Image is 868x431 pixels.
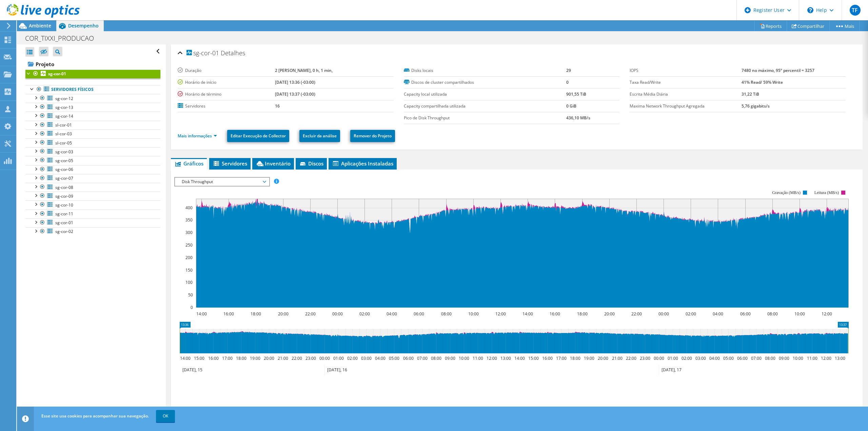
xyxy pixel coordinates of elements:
a: Reports [754,21,787,31]
b: [DATE] 13:37 (-03:00) [275,91,315,97]
text: 03:00 [361,355,372,361]
text: 06:00 [414,311,424,317]
a: sl-cor-01 [25,121,160,130]
span: Desempenho [68,22,99,29]
span: Disk Throughput [178,178,265,186]
text: 17:00 [556,355,567,361]
text: 01:00 [668,355,678,361]
text: 12:00 [822,311,832,317]
text: 20:00 [604,311,615,317]
text: 0 [191,305,193,310]
text: 05:00 [389,355,399,361]
text: 13:00 [500,355,511,361]
a: OK [156,410,175,422]
a: sg-cor-02 [25,227,160,236]
a: Mais informações [178,133,217,139]
text: 02:00 [359,311,370,317]
text: 22:00 [305,311,316,317]
span: sg-cor-12 [55,96,73,101]
text: 22:00 [292,355,302,361]
text: 150 [185,267,193,273]
text: 16:00 [208,355,219,361]
a: sg-cor-01 [25,218,160,227]
text: 300 [185,230,193,235]
label: Disks locais [404,67,567,74]
text: 00:00 [319,355,330,361]
text: 18:00 [251,311,261,317]
a: Remover do Projeto [350,130,395,142]
a: sl-cor-03 [25,130,160,138]
text: 06:00 [737,355,748,361]
span: Aplicações Instaladas [332,160,393,167]
a: sg-cor-03 [25,147,160,156]
text: 13:00 [835,355,845,361]
text: 50 [188,292,193,298]
text: 08:00 [441,311,452,317]
text: 14:00 [180,355,191,361]
text: 04:00 [709,355,720,361]
label: Servidores [178,103,275,110]
span: sg-cor-13 [55,104,73,110]
text: 19:00 [584,355,594,361]
span: Detalhes [221,49,245,57]
a: sg-cor-09 [25,192,160,200]
text: 14:00 [196,311,207,317]
text: 200 [185,255,193,260]
b: 0 [566,79,569,85]
a: sg-cor-10 [25,200,160,209]
text: 19:00 [250,355,260,361]
text: 07:00 [417,355,428,361]
label: Duração [178,67,275,74]
text: 20:00 [278,311,289,317]
label: Escrita Média Diária [630,91,742,98]
span: sl-cor-01 [55,122,72,128]
text: 04:00 [713,311,723,317]
text: Leitura (MB/s) [814,190,839,195]
b: 436,10 MB/s [566,115,590,121]
b: sg-cor-01 [48,71,66,77]
span: sg-cor-07 [55,175,73,181]
span: sg-cor-01 [55,220,73,226]
text: 12:00 [487,355,497,361]
text: 14:00 [514,355,525,361]
text: 18:00 [236,355,246,361]
span: Inventário [256,160,291,167]
text: 22:00 [626,355,636,361]
span: Gráficos [174,160,203,167]
span: sl-cor-03 [55,131,72,137]
label: Capacity local utilizada [404,91,567,98]
a: Excluir da análise [299,130,340,142]
span: sg-cor-01 [186,50,219,57]
b: 2 [PERSON_NAME], 0 h, 1 min, [275,67,333,73]
text: 16:00 [542,355,553,361]
span: sg-cor-05 [55,158,73,163]
text: 17:00 [222,355,233,361]
b: 5,76 gigabits/s [742,103,770,109]
b: 41% Read/ 59% Write [742,79,783,85]
span: sg-cor-11 [55,211,73,217]
text: 14:00 [522,311,533,317]
text: 16:00 [550,311,560,317]
text: 00:00 [332,311,343,317]
text: 400 [185,205,193,211]
text: 21:00 [278,355,288,361]
span: Servidores [213,160,247,167]
text: 23:00 [640,355,650,361]
text: 07:00 [751,355,762,361]
text: 20:00 [264,355,274,361]
b: 7480 no máximo, 95º percentil = 3257 [742,67,814,73]
a: sg-cor-01 [25,70,160,78]
span: Esse site usa cookies para acompanhar sua navegação. [41,413,149,419]
text: 06:00 [740,311,751,317]
label: Maxima Network Throughput Agregada [630,103,742,110]
span: sg-cor-06 [55,166,73,172]
a: sg-cor-06 [25,165,160,174]
b: [DATE] 13:36 (-03:00) [275,79,315,85]
label: IOPS [630,67,742,74]
span: sg-cor-10 [55,202,73,208]
text: 08:00 [767,311,778,317]
text: 23:00 [305,355,316,361]
text: 04:00 [375,355,386,361]
a: sg-cor-11 [25,210,160,218]
text: 04:00 [387,311,397,317]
